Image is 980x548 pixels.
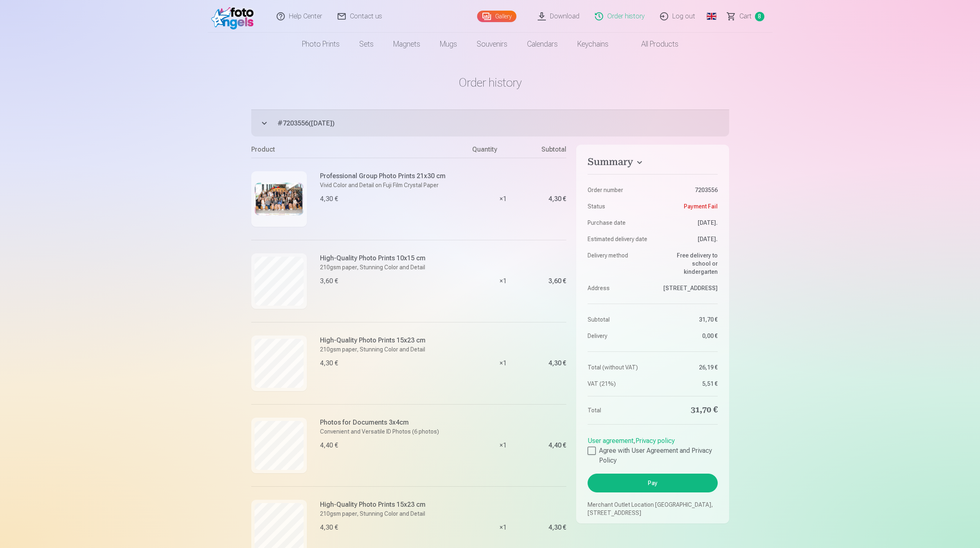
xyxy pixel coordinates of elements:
h6: High-Quality Photo Prints 15x23 cm [320,500,426,510]
label: Agree with User Agreement and Privacy Policy [588,446,717,465]
dt: Status [588,202,649,210]
dt: Total [588,405,649,416]
h6: Photos for Documents 3x4cm [320,418,439,427]
p: Vivid Color and Detail on Fuji Film Crystal Paper [320,181,446,189]
a: Keychains [568,33,618,56]
dd: [DATE]. [657,219,718,227]
h6: Professional Group Photo Prints 21x30 cm [320,171,446,181]
dt: Total (without VAT) [588,363,649,371]
dt: Order number [588,186,649,194]
h6: High-Quality Photo Prints 15x23 cm [320,336,426,345]
div: 4,40 € [320,441,338,450]
div: 4,30 € [320,194,338,204]
a: Gallery [477,11,516,22]
div: × 1 [472,322,534,404]
div: Quantity [472,145,534,158]
p: 210gsm paper, Stunning Color and Detail [320,510,426,518]
a: Souvenirs [467,33,517,56]
dd: 5,51 € [657,380,718,388]
dt: Estimated delivery date [588,235,649,243]
div: Product [251,145,473,158]
dd: 7203556 [657,186,718,194]
span: Сart [739,11,752,21]
a: All products [618,33,688,56]
dd: [STREET_ADDRESS] [657,284,718,292]
div: × 1 [472,158,534,240]
h6: High-Quality Photo Prints 10x15 cm [320,253,426,263]
span: 8 [755,12,764,21]
p: Merchant Outlet Location [GEOGRAPHIC_DATA], [STREET_ADDRESS] [588,501,717,517]
div: , [588,433,717,465]
button: #7203556([DATE]) [251,110,729,136]
div: 4,30 € [320,523,338,532]
dd: 31,70 € [657,405,718,416]
span: Payment Fail [684,202,718,210]
a: Photo prints [292,33,349,56]
a: Mugs [430,33,467,56]
div: 3,60 € [320,276,338,286]
dt: VAT (21%) [588,380,649,388]
dd: Free delivery to school or kindergarten [657,251,718,276]
div: × 1 [472,240,534,322]
dt: Address [588,284,649,292]
dd: 0,00 € [657,332,718,340]
button: Summary [588,156,717,171]
div: 4,30 € [548,525,566,530]
dd: 26,19 € [657,363,718,371]
div: 4,30 € [320,358,338,368]
span: # 7203556 ( [DATE] ) [277,119,729,128]
h1: Order history [251,75,729,90]
div: 4,40 € [548,443,566,448]
div: 4,30 € [548,197,566,201]
p: 210gsm paper, Stunning Color and Detail [320,345,426,353]
a: Magnets [383,33,430,56]
dd: [DATE]. [657,235,718,243]
a: Sets [349,33,383,56]
a: User agreement [588,437,633,445]
a: Privacy policy [635,437,675,445]
div: 4,30 € [548,361,566,366]
div: Subtotal [534,145,566,158]
dt: Purchase date [588,219,649,227]
dd: 31,70 € [657,315,718,324]
p: 210gsm paper, Stunning Color and Detail [320,263,426,271]
p: Convenient and Versatile ID Photos (6 photos) [320,427,439,436]
button: Pay [588,474,717,492]
div: × 1 [472,404,534,486]
dt: Delivery [588,332,649,340]
img: /fa1 [211,3,258,29]
dt: Subtotal [588,315,649,324]
dt: Delivery method [588,251,649,276]
div: 3,60 € [548,279,566,284]
a: Calendars [517,33,568,56]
